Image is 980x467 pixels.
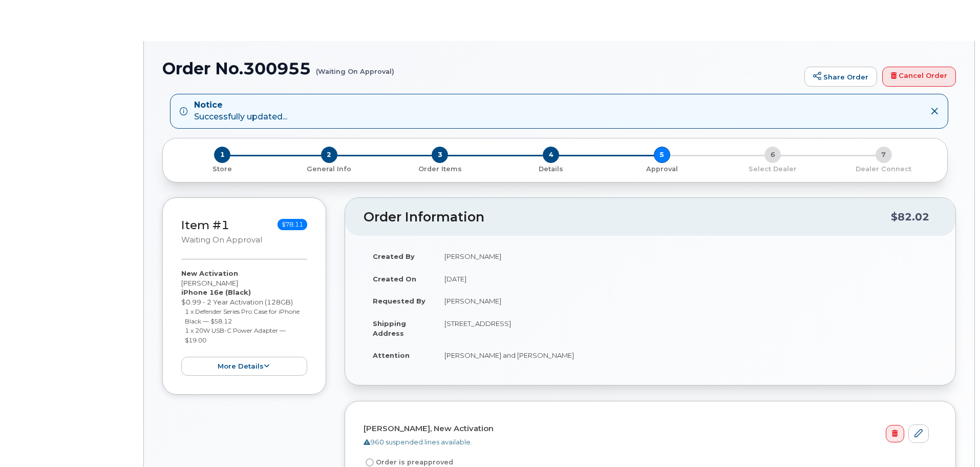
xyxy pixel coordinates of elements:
span: 4 [543,147,559,163]
p: Order Items [389,165,492,174]
p: Details [500,165,603,174]
td: [DATE] [435,268,937,290]
a: Item #1 [181,218,229,232]
div: 960 suspended lines available. [364,437,929,447]
p: General Info [278,165,381,174]
span: 2 [321,147,337,163]
small: (Waiting On Approval) [316,59,394,75]
a: Share Order [804,67,877,87]
td: [PERSON_NAME] [435,290,937,312]
h4: [PERSON_NAME], New Activation [364,424,929,433]
strong: Created On [373,275,416,283]
small: 1 x Defender Series Pro Case for iPhone Black — $58.12 [185,308,300,325]
a: Cancel Order [882,67,956,87]
div: Successfully updated... [194,99,287,123]
strong: New Activation [181,269,238,277]
div: [PERSON_NAME] $0.99 - 2 Year Activation (128GB) [181,269,307,376]
strong: Created By [373,252,415,260]
h2: Order Information [364,210,891,225]
strong: Shipping Address [373,319,406,337]
input: Order is preapproved [366,458,374,466]
span: 3 [432,147,448,163]
a: 1 Store [171,163,274,174]
td: [STREET_ADDRESS] [435,312,937,344]
td: [PERSON_NAME] and [PERSON_NAME] [435,344,937,367]
h1: Order No.300955 [162,59,799,77]
span: $78.11 [278,219,307,230]
small: Waiting On Approval [181,235,262,245]
div: $82.02 [891,207,929,227]
strong: iPhone 16e (Black) [181,288,251,296]
a: 4 Details [496,163,607,174]
strong: Requested By [373,297,425,305]
p: Store [175,165,270,174]
td: [PERSON_NAME] [435,245,937,268]
small: 1 x 20W USB-C Power Adapter — $19.00 [185,327,286,344]
a: 2 General Info [274,163,385,174]
strong: Notice [194,99,287,111]
a: 3 Order Items [385,163,496,174]
span: 1 [214,147,230,163]
button: more details [181,357,307,376]
strong: Attention [373,351,410,359]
